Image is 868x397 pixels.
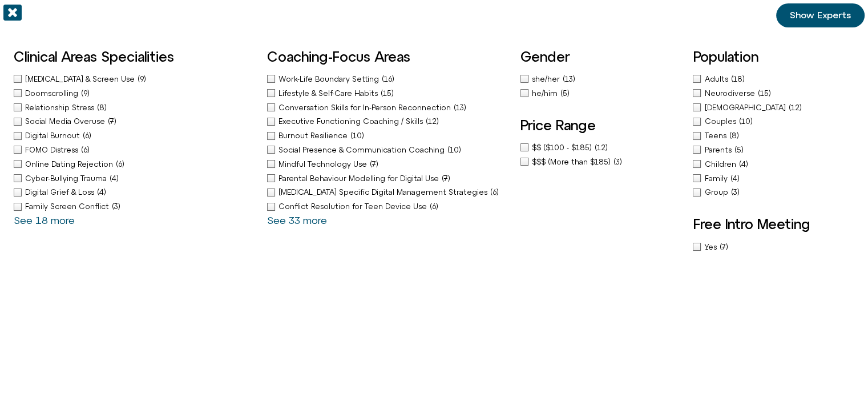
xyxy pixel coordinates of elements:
[195,293,213,311] svg: Voice Input Button
[693,115,854,127] div: Couples(10)
[267,73,509,85] div: Work-Life Boundary Setting(16)
[447,146,461,154] span: (10)
[719,243,728,251] span: (7)
[693,158,854,170] div: Children(4)
[520,49,530,64] h3: Gender
[693,216,854,231] h3: Free Intro Meeting
[704,131,729,140] span: Teens
[560,89,570,98] span: (5)
[267,158,509,170] div: Mindful Technology Use(7)
[25,103,97,112] span: Relationship Stress
[267,186,509,198] div: ADHD Specific Digital Management Strategies(6)
[14,173,256,185] div: Cyber-Bullying Trauma(4)
[34,7,175,22] h2: [DOMAIN_NAME]
[776,3,865,27] a: Show Experts
[267,214,327,226] a: See 33 more
[532,143,595,152] span: $$ ($100 - $185)
[14,102,256,114] div: Relationship Stress(8)
[25,174,110,183] span: Cyber-Bullying Trauma
[267,173,509,185] div: Parental Behaviour Modelling for Digital Use(7)
[520,142,682,154] div: $$ ($100 - $185)(12)
[267,49,509,64] h3: Coaching-Focus Areas
[14,73,256,226] div: Clinical Areas Specializations
[738,160,748,169] span: (4)
[520,73,530,99] div: Gender
[10,6,29,24] img: N5FCcHC.png
[704,89,757,98] span: Neurodiverse
[704,174,730,183] span: Family
[520,156,682,168] div: $$$ (More than $185)(3)
[199,5,219,25] svg: Close Chatbot Button
[278,89,381,98] span: Lifestyle & Self-Care Habits
[97,103,107,112] span: (8)
[278,117,426,126] span: Executive Functioning Coaching / Skills
[704,188,730,197] span: Group
[613,158,622,166] span: (3)
[14,130,256,142] div: Digital Burnout(6)
[693,130,854,142] div: Teens(8)
[350,131,364,140] span: (10)
[81,146,90,154] span: (6)
[704,75,730,83] span: Adults
[278,146,447,154] span: Social Presence & Communication Coaching
[25,188,97,197] span: Digital Grief & Loss
[3,3,225,27] button: Expand Header Button
[25,89,81,98] span: Doomscrolling
[267,130,509,142] div: Burnout Resilience(10)
[563,75,575,83] span: (13)
[730,188,739,197] span: (3)
[278,174,442,183] span: Parental Behaviour Modelling for Digital Use
[267,115,509,127] div: Executive Functioning Coaching / Skills(12)
[71,227,158,243] h1: [DOMAIN_NAME]
[108,117,116,126] span: (7)
[454,103,466,112] span: (13)
[693,49,854,64] h3: Population
[370,160,378,169] span: (7)
[91,169,137,215] img: N5FCcHC.png
[83,131,91,140] span: (6)
[81,89,90,98] span: (9)
[693,144,854,156] div: Parents(5)
[14,186,256,198] div: Digital Grief & Loss(4)
[704,160,738,169] span: Children
[14,144,256,156] div: FOMO Distress(6)
[278,103,454,112] span: Conversation Skills for In-Person Reconnection
[97,188,106,197] span: (4)
[730,75,744,83] span: (18)
[734,146,743,154] span: (5)
[25,146,81,154] span: FOMO Distress
[14,115,256,127] div: Social Media Overuse(7)
[116,160,124,169] span: (6)
[267,102,509,114] div: Conversation Skills for In-Person Reconnection(13)
[25,75,138,83] span: [MEDICAL_DATA] & Screen Use
[430,202,438,211] span: (6)
[278,131,350,140] span: Burnout Resilience
[757,89,770,98] span: (15)
[267,73,509,226] div: Coaching-Focus Areas Specializations
[520,142,682,168] div: Price Range
[278,202,430,211] span: Conflict Resolution for Teen Device Use
[520,73,532,85] div: she/her(13)
[693,241,854,253] div: Free Intro Meeting
[730,174,739,183] span: (4)
[693,73,854,85] div: Adults(18)
[693,241,854,253] div: Yes(7)
[138,75,146,83] span: (9)
[693,186,854,198] div: Group(3)
[595,143,608,152] span: (12)
[278,160,370,169] span: Mindful Technology Use
[704,103,788,112] span: [DEMOGRAPHIC_DATA]
[267,200,509,212] div: Conflict Resolution for Teen Device Use(6)
[14,49,256,64] h3: Clinical Areas Specialities
[278,75,382,83] span: Work-Life Boundary Setting
[693,73,854,198] div: Population
[19,296,177,308] textarea: Message Input
[738,117,752,126] span: (10)
[490,188,499,197] span: (6)
[267,144,509,156] div: Social Presence & Communication Coaching(10)
[267,87,509,99] div: Lifestyle & Self-Care Habits(15)
[532,89,560,98] span: he/him
[704,117,738,126] span: Couples
[532,158,613,166] span: $$$ (More than $185)
[110,174,119,183] span: (4)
